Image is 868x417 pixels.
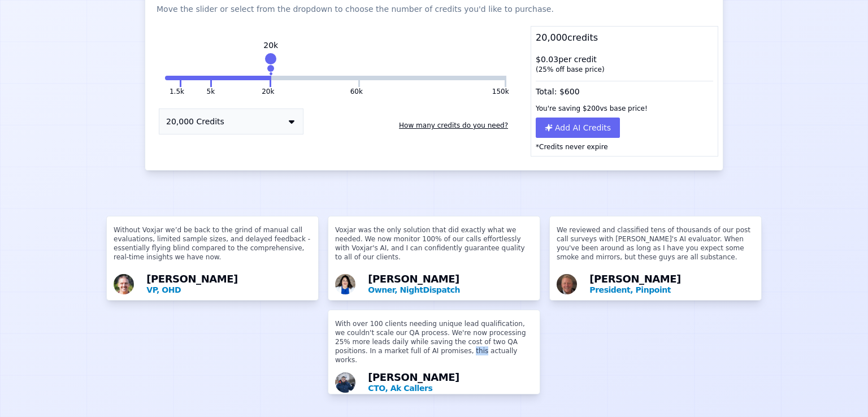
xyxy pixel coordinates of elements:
[207,87,215,96] button: 5k
[114,274,134,294] img: Avatar
[368,274,533,296] div: [PERSON_NAME]
[531,49,718,79] div: $ 0.03 per credit
[335,274,355,294] img: Avatar
[557,274,577,294] img: Avatar
[589,274,754,296] div: [PERSON_NAME]
[181,76,210,80] button: 5k
[350,87,363,96] button: 60k
[262,87,274,96] button: 20k
[531,99,718,118] div: You're saving $ 200 vs base price!
[165,76,180,80] button: 1.5k
[360,76,505,80] button: 150k
[368,284,533,296] p: Owner, NightDispatch
[368,372,533,394] div: [PERSON_NAME]
[589,284,754,296] p: President, Pinpoint
[157,3,711,15] p: Move the slider or select from the dropdown to choose the number of credits you'd like to purchase.
[271,76,358,80] button: 60k
[114,225,311,271] p: Without Voxjar we’d be back to the grind of manual call evaluations, limited sample sizes, and de...
[335,319,533,369] p: With over 100 clients needing unique lead qualification, we couldn't scale our QA process. We're ...
[263,40,278,51] div: 20k
[536,118,620,138] button: Add AI Credits
[146,274,311,296] div: [PERSON_NAME]
[159,108,303,134] button: 20,000 Credits
[335,225,533,271] p: Voxjar was the only solution that did exactly what we needed. We now monitor 100% of our calls ef...
[394,116,513,134] button: How many credits do you need?
[368,383,533,394] p: CTO, Ak Callers
[531,27,718,49] div: 20,000 credits
[492,87,509,96] button: 150k
[536,65,713,74] div: ( 25 % off base price)
[212,76,270,80] button: 20k
[335,372,355,393] img: Avatar
[531,138,718,156] p: *Credits never expire
[170,87,184,96] button: 1.5k
[557,225,754,271] p: We reviewed and classified tens of thousands of our post call surveys with [PERSON_NAME]'s AI eva...
[146,284,311,296] p: VP, OHD
[531,79,718,99] div: Total: $ 600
